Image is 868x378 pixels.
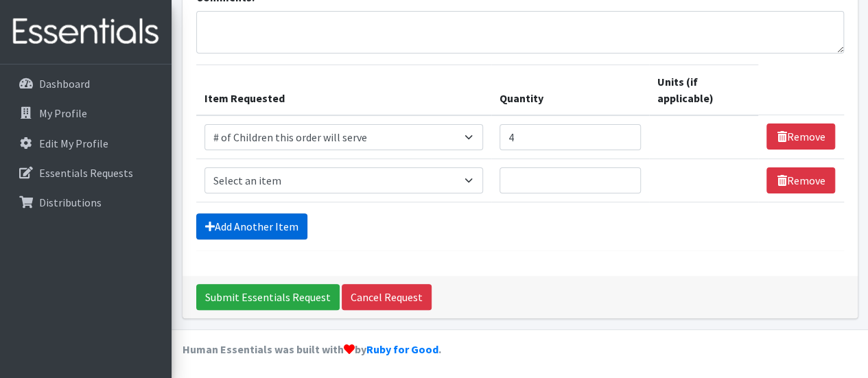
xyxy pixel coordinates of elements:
p: Distributions [39,196,102,209]
img: HumanEssentials [5,9,166,55]
p: Essentials Requests [39,166,133,180]
a: Ruby for Good [366,342,438,356]
a: Cancel Request [342,284,432,310]
strong: Human Essentials was built with by . [183,342,441,356]
th: Item Requested [196,64,492,115]
a: Remove [766,123,835,150]
a: Edit My Profile [5,130,166,157]
p: Dashboard [39,77,90,91]
input: Submit Essentials Request [196,284,340,310]
a: Dashboard [5,70,166,97]
a: My Profile [5,99,166,127]
a: Add Another Item [196,213,307,239]
th: Units (if applicable) [649,64,759,115]
a: Distributions [5,189,166,216]
a: Remove [766,167,835,193]
a: Essentials Requests [5,159,166,187]
p: My Profile [39,106,87,120]
th: Quantity [491,64,649,115]
p: Edit My Profile [39,137,108,150]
